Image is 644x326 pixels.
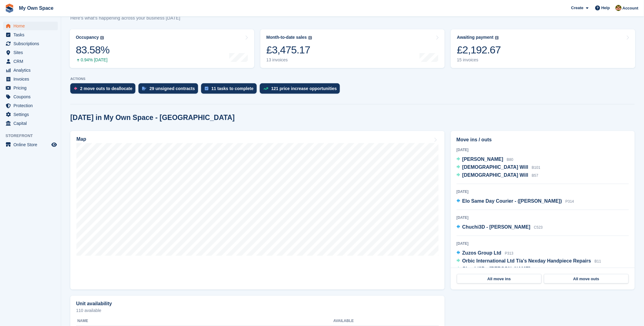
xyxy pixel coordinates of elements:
[457,35,494,40] div: Awaiting payment
[462,172,528,178] span: [DEMOGRAPHIC_DATA] Will
[205,87,208,90] img: task-75834270c22a3079a89374b754ae025e5fb1db73e45f91037f5363f120a921f8.svg
[457,257,602,265] a: Orbic International Ltd T/a's Nexday Handpiece Repairs B11
[100,36,104,40] img: icon-info-grey-7440780725fd019a000dd9b08b2336e03edf1995a4989e88bcd33f0948082b44.svg
[13,92,50,101] span: Coupons
[457,241,629,246] div: [DATE]
[457,215,629,220] div: [DATE]
[505,251,513,255] span: P313
[616,5,622,11] img: Keely Collin
[462,258,591,263] span: Orbic International Ltd T/a's Nexday Handpiece Repairs
[3,140,58,149] a: menu
[3,66,58,74] a: menu
[267,57,312,63] div: 13 invoices
[76,301,112,306] h2: Unit availability
[13,66,50,74] span: Analytics
[13,84,50,92] span: Pricing
[457,164,541,172] a: [DEMOGRAPHIC_DATA] Will B101
[13,140,50,149] span: Online Store
[457,172,539,179] a: [DEMOGRAPHIC_DATA] Will B57
[333,316,398,326] th: Available
[263,87,268,90] img: price_increase_opportunities-93ffe204e8149a01c8c9dc8f82e8f89637d9d84a8eef4429ea346261dce0b2c0.svg
[457,57,501,63] div: 15 invoices
[3,22,58,30] a: menu
[76,44,109,56] div: 83.58%
[138,83,201,97] a: 29 unsigned contracts
[5,4,14,13] img: stora-icon-8386f47178a22dfd0bd8f6a31ec36ba5ce8667c1dd55bd0f319d3a0aa187defe.svg
[70,29,254,68] a: Occupancy 83.58% 0.94% [DATE]
[3,119,58,128] a: menu
[462,224,531,230] span: Chuchi3D - [PERSON_NAME]
[457,147,629,153] div: [DATE]
[544,274,629,284] a: All move outs
[13,110,50,119] span: Settings
[76,57,109,63] div: 0.94% [DATE]
[3,92,58,101] a: menu
[212,86,254,91] div: 11 tasks to complete
[3,48,58,57] a: menu
[595,259,601,263] span: B11
[6,133,61,139] span: Storefront
[532,173,538,178] span: B57
[80,86,132,91] div: 2 move outs to deallocate
[602,5,610,11] span: Help
[76,136,86,142] h2: Map
[260,29,445,68] a: Month-to-date sales £3,475.17 13 invoices
[623,5,638,11] span: Account
[534,225,543,230] span: C523
[149,86,195,91] div: 29 unsigned contracts
[76,316,333,326] th: Name
[70,77,635,81] p: ACTIONS
[70,114,235,122] h2: [DATE] in My Own Space - [GEOGRAPHIC_DATA]
[3,31,58,39] a: menu
[13,101,50,110] span: Protection
[260,83,343,97] a: 121 price increase opportunities
[13,39,50,48] span: Subscriptions
[271,86,337,91] div: 121 price increase opportunities
[17,3,56,13] a: My Own Space
[457,274,542,284] a: All move ins
[462,157,503,162] span: [PERSON_NAME]
[451,29,635,68] a: Awaiting payment £2,192.67 15 invoices
[457,223,543,231] a: Chuchi3D - [PERSON_NAME] C523
[532,165,540,170] span: B101
[457,156,513,164] a: [PERSON_NAME] B80
[308,36,312,40] img: icon-info-grey-7440780725fd019a000dd9b08b2336e03edf1995a4989e88bcd33f0948082b44.svg
[534,267,543,271] span: P311
[462,165,528,170] span: [DEMOGRAPHIC_DATA] Will
[3,57,58,66] a: menu
[142,87,146,90] img: contract_signature_icon-13c848040528278c33f63329250d36e43548de30e8caae1d1a13099fd9432cc5.svg
[457,136,629,143] h2: Move ins / outs
[201,83,260,97] a: 11 tasks to complete
[457,44,501,56] div: £2,192.67
[457,249,513,257] a: Zuzos Group Ltd P313
[76,308,439,313] p: 110 available
[3,84,58,92] a: menu
[76,35,99,40] div: Occupancy
[3,101,58,110] a: menu
[457,265,543,273] a: Chuchi3D - [PERSON_NAME] P311
[3,39,58,48] a: menu
[495,36,499,40] img: icon-info-grey-7440780725fd019a000dd9b08b2336e03edf1995a4989e88bcd33f0948082b44.svg
[13,48,50,57] span: Sites
[3,75,58,83] a: menu
[457,189,629,194] div: [DATE]
[565,199,574,204] span: P314
[462,198,562,204] span: Elo Same Day Courier - ([PERSON_NAME])
[70,83,138,97] a: 2 move outs to deallocate
[3,110,58,119] a: menu
[70,131,445,290] a: Map
[74,87,77,90] img: move_outs_to_deallocate_icon-f764333ba52eb49d3ac5e1228854f67142a1ed5810a6f6cc68b1a99e826820c5.svg
[13,75,50,83] span: Invoices
[571,5,583,11] span: Create
[13,22,50,30] span: Home
[267,44,312,56] div: £3,475.17
[462,266,531,271] span: Chuchi3D - [PERSON_NAME]
[267,35,307,40] div: Month-to-date sales
[507,158,513,162] span: B80
[13,57,50,66] span: CRM
[70,15,186,22] p: Here's what's happening across your business [DATE]
[457,197,574,205] a: Elo Same Day Courier - ([PERSON_NAME]) P314
[13,31,50,39] span: Tasks
[462,250,502,255] span: Zuzos Group Ltd
[50,141,58,148] a: Preview store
